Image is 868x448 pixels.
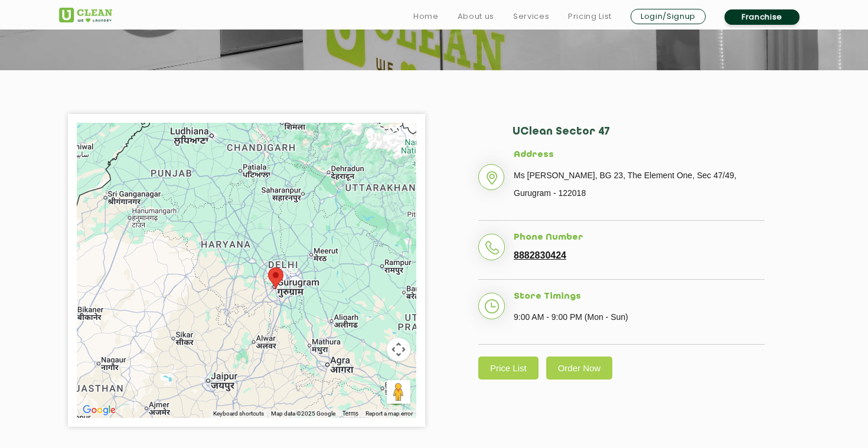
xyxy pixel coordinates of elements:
[568,9,612,24] a: Pricing List
[342,410,358,418] a: Terms (opens in new tab)
[80,403,119,418] img: Google
[80,403,119,418] a: Open this area in Google Maps (opens a new window)
[513,126,765,150] h2: UClean Sector 47
[514,166,765,202] p: Ms [PERSON_NAME], BG 23, The Element One, Sec 47/49, Gurugram - 122018
[546,357,613,380] a: Order Now
[59,8,112,22] img: UClean Laundry and Dry Cleaning
[513,9,549,24] a: Services
[514,150,765,161] h5: Address
[725,9,800,25] a: Franchise
[478,357,539,380] a: Price List
[387,380,410,404] button: Drag Pegman onto the map to open Street View
[387,338,410,361] button: Map camera controls
[514,250,566,261] a: 8882830424
[458,9,494,24] a: About us
[631,9,706,24] a: Login/Signup
[213,410,264,418] button: Keyboard shortcuts
[413,9,439,24] a: Home
[514,292,765,302] h5: Store Timings
[271,410,335,417] span: Map data ©2025 Google
[366,410,413,418] a: Report a map error
[514,233,765,243] h5: Phone Number
[514,308,765,326] p: 9:00 AM - 9:00 PM (Mon - Sun)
